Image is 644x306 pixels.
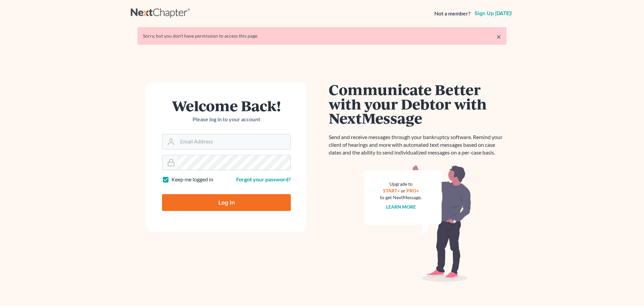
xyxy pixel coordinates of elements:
a: Sign up [DATE]! [473,11,513,16]
h1: Communicate Better with your Debtor with NextMessage [329,82,506,125]
label: Keep me logged in [171,176,213,183]
a: PRO+ [407,188,419,193]
span: or [401,188,406,193]
input: Email Address [177,134,290,149]
div: Sorry, but you don't have permission to access this page [143,33,501,39]
div: Upgrade to [380,181,422,187]
p: Please log in to your account [162,116,291,123]
a: START+ [383,188,400,193]
div: to get NextMessage. [380,194,422,201]
a: × [496,33,501,41]
p: Send and receive messages through your bankruptcy software. Remind your client of hearings and mo... [329,133,506,157]
img: nextmessage_bg-59042aed3d76b12b5cd301f8e5b87938c9018125f34e5fa2b7a6b67550977c72.svg [364,165,471,282]
a: Learn more [386,204,416,210]
input: Log In [162,194,291,211]
h1: Welcome Back! [162,98,291,113]
strong: Not a member? [434,10,471,17]
a: Forgot your password? [236,176,291,182]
